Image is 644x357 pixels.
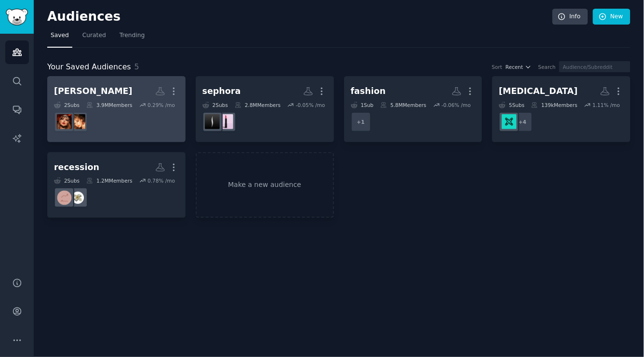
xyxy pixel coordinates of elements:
[202,102,228,108] div: 2 Sub s
[47,152,186,218] a: recession2Subs1.2MMembers0.78% /mobudgeteconomy
[351,102,374,108] div: 1 Sub
[47,61,131,73] span: Your Saved Audiences
[559,61,631,72] input: Audience/Subreddit
[499,102,524,108] div: 5 Sub s
[552,9,588,25] a: Info
[70,190,85,205] img: budget
[351,112,371,132] div: + 1
[218,114,233,129] img: beauty
[148,102,175,108] div: 0.29 % /mo
[499,85,578,97] div: [MEDICAL_DATA]
[54,85,133,97] div: [PERSON_NAME]
[380,102,426,108] div: 5.8M Members
[54,161,99,173] div: recession
[205,114,220,129] img: Sephora
[538,64,556,70] div: Search
[116,28,148,48] a: Trending
[47,76,186,142] a: [PERSON_NAME]2Subs3.9MMembers0.29% /moSwiftlyNeutralTaylorSwift
[344,76,483,142] a: fashion1Sub5.8MMembers-0.06% /mo+1
[196,76,334,142] a: sephora2Subs2.8MMembers-0.05% /mobeautySephora
[120,31,145,40] span: Trending
[79,28,109,48] a: Curated
[57,114,72,129] img: TaylorSwift
[351,85,386,97] div: fashion
[235,102,281,108] div: 2.8M Members
[86,177,132,184] div: 1.2M Members
[593,9,631,25] a: New
[54,177,80,184] div: 2 Sub s
[492,64,503,70] div: Sort
[502,114,517,129] img: TS_Withdrawal
[148,177,175,184] div: 0.78 % /mo
[442,102,471,108] div: -0.06 % /mo
[47,9,552,25] h2: Audiences
[47,28,72,48] a: Saved
[82,31,106,40] span: Curated
[506,64,532,70] button: Recent
[531,102,577,108] div: 139k Members
[506,64,523,70] span: Recent
[492,76,631,142] a: [MEDICAL_DATA]5Subs139kMembers1.11% /mo+4TS_Withdrawal
[86,102,132,108] div: 3.9M Members
[54,102,80,108] div: 2 Sub s
[70,114,85,129] img: SwiftlyNeutral
[202,85,241,97] div: sephora
[57,190,72,205] img: economy
[512,112,533,132] div: + 4
[593,102,620,108] div: 1.11 % /mo
[6,9,28,26] img: GummySearch logo
[134,62,139,71] span: 5
[296,102,325,108] div: -0.05 % /mo
[196,152,334,218] a: Make a new audience
[51,31,69,40] span: Saved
